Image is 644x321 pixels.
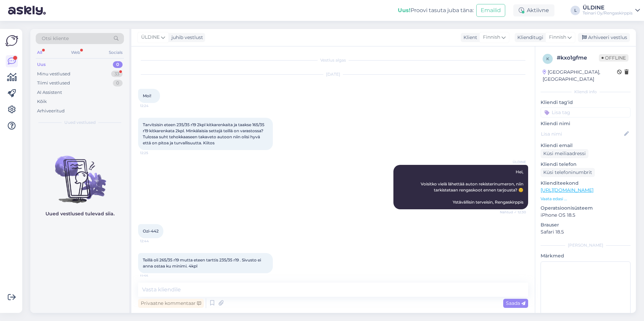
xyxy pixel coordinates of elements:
p: Vaata edasi ... [541,196,631,202]
div: Web [70,48,82,57]
span: Saada [506,300,525,306]
button: Emailid [476,4,505,17]
p: Klienditeekond [541,180,631,187]
input: Lisa tag [541,107,631,117]
div: juhib vestlust [169,34,203,41]
div: Kõik [37,98,47,105]
div: 0 [113,80,123,86]
span: Otsi kliente [42,35,69,42]
span: Moi! [143,93,151,98]
div: Küsi meiliaadressi [541,149,588,158]
div: All [36,48,43,57]
p: Märkmed [541,252,631,259]
div: Vestlus algas [138,57,528,63]
img: No chats [30,144,129,204]
p: Uued vestlused tulevad siia. [45,210,115,217]
div: Kliendi info [541,89,631,95]
p: Kliendi tag'id [541,99,631,106]
p: Kliendi email [541,142,631,149]
div: Klient [461,34,477,41]
div: Proovi tasuta juba täna: [398,6,474,14]
div: 0 [113,61,123,68]
span: ÜLDINE [141,34,160,41]
input: Lisa nimi [541,130,623,138]
span: Uued vestlused [64,119,96,126]
div: Minu vestlused [37,71,70,77]
div: [PERSON_NAME] [541,242,631,248]
span: 12:24 [140,103,165,108]
span: Offline [599,54,629,62]
span: 12:25 [140,150,165,155]
div: AI Assistent [37,89,62,96]
p: Brauser [541,221,631,228]
div: Arhiveeri vestlus [578,33,630,42]
p: Safari 18.5 [541,228,631,236]
span: Ozi-442 [143,228,159,234]
div: Socials [107,48,124,57]
a: [URL][DOMAIN_NAME] [541,187,593,193]
div: # kxo1gfme [557,54,599,62]
div: Teinari Oy/Rengaskirppis [583,10,633,16]
div: Tiimi vestlused [37,80,70,86]
span: Teillä oli 265/35 r19 mutta eteen tarttis 235/35 r19 . Sivusto ei anna ostaa ku minimi. 4kpl [143,257,262,269]
a: ÜLDINETeinari Oy/Rengaskirppis [583,5,640,16]
div: Arhiveeritud [37,108,65,114]
span: k [546,56,549,61]
span: 12:44 [140,239,165,244]
div: Aktiivne [513,4,554,16]
div: Küsi telefoninumbrit [541,168,595,177]
div: [DATE] [138,71,528,77]
span: 12:55 [140,274,165,279]
p: Operatsioonisüsteem [541,205,631,212]
div: 33 [111,71,123,77]
span: Nähtud ✓ 12:30 [500,210,526,215]
div: Privaatne kommentaar [138,299,204,308]
b: Uus! [398,7,411,13]
p: Kliendi telefon [541,161,631,168]
div: Uus [37,61,46,68]
div: [GEOGRAPHIC_DATA], [GEOGRAPHIC_DATA] [543,69,617,83]
img: Askly Logo [5,34,18,47]
span: ÜLDINE [501,159,526,165]
span: Tarvitsisin eteen 235/35 r19 2kpl kitkarenkaita ja taakse 165/35 r19 kitkarenkata 2kpl. Minkälais... [143,122,265,145]
div: ÜLDINE [583,5,633,10]
span: Finnish [549,34,566,41]
div: L [571,6,580,15]
p: iPhone OS 18.5 [541,212,631,219]
div: Klienditugi [515,34,543,41]
p: Kliendi nimi [541,120,631,127]
span: Finnish [483,34,500,41]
